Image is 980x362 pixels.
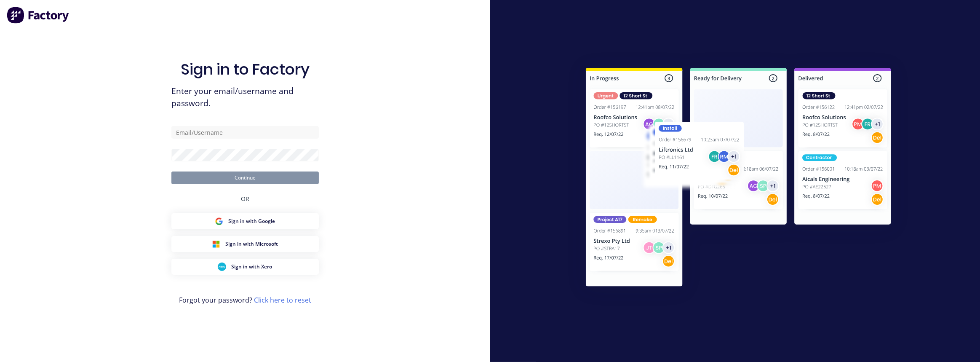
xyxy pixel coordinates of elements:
img: Sign in [567,51,910,306]
input: Email/Username [171,126,319,139]
button: Google Sign inSign in with Google [171,213,319,229]
img: Microsoft Sign in [212,240,220,248]
span: Forgot your password? [179,295,311,305]
span: Enter your email/username and password. [171,85,319,110]
div: OR [241,184,249,213]
span: Sign in with Google [228,217,275,225]
button: Xero Sign inSign in with Xero [171,259,319,275]
img: Xero Sign in [218,263,226,271]
img: Google Sign in [215,217,223,225]
img: Factory [7,7,70,24]
button: Microsoft Sign inSign in with Microsoft [171,236,319,252]
a: Click here to reset [254,295,311,305]
span: Sign in with Xero [231,263,272,271]
button: Continue [171,172,319,184]
h1: Sign in to Factory [181,60,310,78]
span: Sign in with Microsoft [225,240,278,248]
